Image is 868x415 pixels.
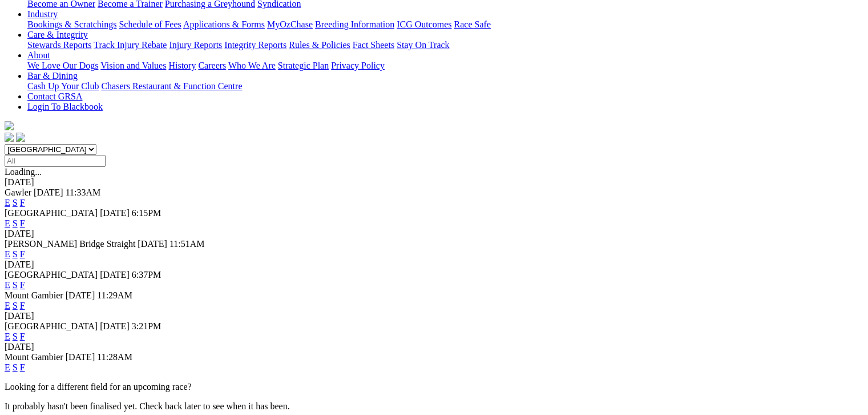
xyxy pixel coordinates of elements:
[5,311,863,321] div: [DATE]
[5,290,63,300] span: Mount Gambier
[27,71,78,81] a: Bar & Dining
[27,40,91,50] a: Stewards Reports
[20,301,25,310] a: F
[13,280,18,290] a: S
[198,61,226,70] a: Careers
[20,198,25,207] a: F
[20,280,25,290] a: F
[5,121,14,130] img: logo-grsa-white.png
[94,40,167,50] a: Track Injury Rebate
[27,91,82,101] a: Contact GRSA
[27,30,88,39] a: Care & Integrity
[5,155,106,167] input: Select date
[5,218,10,228] a: E
[27,81,863,91] div: Bar & Dining
[5,280,10,290] a: E
[5,401,290,411] partial: It probably hasn't been finalised yet. Check back later to see when it has been.
[66,187,101,197] span: 11:33AM
[454,19,490,29] a: Race Safe
[169,40,222,50] a: Injury Reports
[183,19,265,29] a: Applications & Forms
[5,187,31,197] span: Gawler
[66,352,95,362] span: [DATE]
[132,208,162,218] span: 6:15PM
[331,61,385,70] a: Privacy Policy
[5,198,10,207] a: E
[5,342,863,352] div: [DATE]
[5,301,10,310] a: E
[224,40,286,50] a: Integrity Reports
[100,321,130,331] span: [DATE]
[13,332,18,341] a: S
[34,187,63,197] span: [DATE]
[5,270,98,280] span: [GEOGRAPHIC_DATA]
[66,290,95,300] span: [DATE]
[353,40,394,50] a: Fact Sheets
[289,40,350,50] a: Rules & Policies
[5,260,863,270] div: [DATE]
[5,249,10,259] a: E
[315,19,394,29] a: Breeding Information
[228,61,276,70] a: Who We Are
[5,167,42,177] span: Loading...
[27,61,98,70] a: We Love Our Dogs
[169,239,205,249] span: 11:51AM
[168,61,196,70] a: History
[5,229,863,239] div: [DATE]
[267,19,313,29] a: MyOzChase
[100,61,166,70] a: Vision and Values
[5,352,63,362] span: Mount Gambier
[5,177,863,187] div: [DATE]
[5,382,863,392] p: Looking for a different field for an upcoming race?
[5,332,10,341] a: E
[27,40,863,50] div: Care & Integrity
[27,9,58,19] a: Industry
[5,208,98,218] span: [GEOGRAPHIC_DATA]
[27,81,99,91] a: Cash Up Your Club
[13,218,18,228] a: S
[97,352,132,362] span: 11:28AM
[13,301,18,310] a: S
[27,19,116,29] a: Bookings & Scratchings
[13,249,18,259] a: S
[13,198,18,207] a: S
[397,19,451,29] a: ICG Outcomes
[5,239,135,249] span: [PERSON_NAME] Bridge Straight
[5,362,10,372] a: E
[138,239,167,249] span: [DATE]
[20,332,25,341] a: F
[100,270,130,280] span: [DATE]
[27,102,103,111] a: Login To Blackbook
[119,19,181,29] a: Schedule of Fees
[5,321,98,331] span: [GEOGRAPHIC_DATA]
[13,362,18,372] a: S
[278,61,329,70] a: Strategic Plan
[16,133,25,142] img: twitter.svg
[27,19,863,30] div: Industry
[20,249,25,259] a: F
[100,208,130,218] span: [DATE]
[397,40,449,50] a: Stay On Track
[132,321,162,331] span: 3:21PM
[97,290,132,300] span: 11:29AM
[20,362,25,372] a: F
[5,133,14,142] img: facebook.svg
[20,218,25,228] a: F
[132,270,162,280] span: 6:37PM
[27,50,50,60] a: About
[101,81,242,91] a: Chasers Restaurant & Function Centre
[27,61,863,71] div: About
